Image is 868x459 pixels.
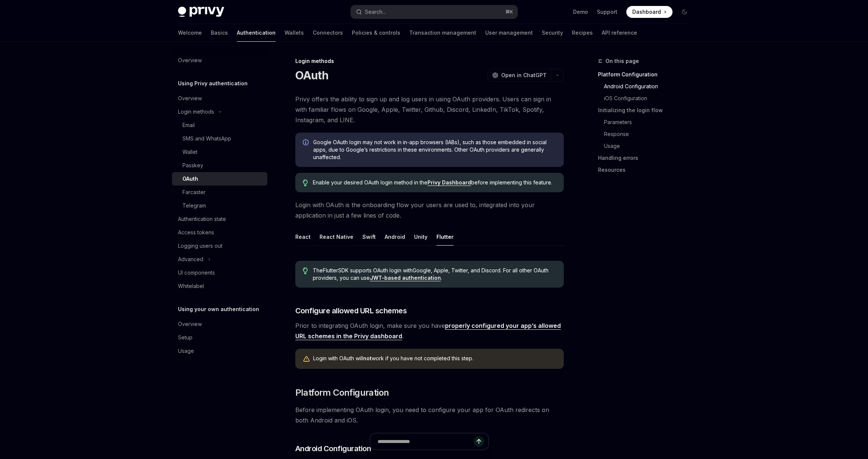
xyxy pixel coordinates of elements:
[303,355,310,363] svg: Warning
[485,24,533,42] a: User management
[178,320,202,329] div: Overview
[572,24,593,42] a: Recipes
[172,212,267,226] a: Authentication state
[319,228,353,246] button: React Native
[172,118,267,132] a: Email
[295,306,407,316] span: Configure allowed URL schemes
[295,387,389,399] span: Platform Configuration
[172,145,267,159] a: Wallet
[172,226,267,239] a: Access tokens
[295,320,564,341] span: Prior to integrating OAuth login, make sure you have .
[313,139,556,161] span: Google OAuth login may not work in in-app browsers (IABs), such as those embedded in social apps,...
[172,317,267,331] a: Overview
[604,140,696,152] a: Usage
[182,174,198,183] div: OAuth
[211,24,228,42] a: Basics
[182,188,206,197] div: Farcaster
[172,92,267,105] a: Overview
[295,57,564,65] div: Login methods
[487,69,551,82] button: Open in ChatGPT
[362,228,376,246] button: Swift
[474,436,484,447] button: Send message
[604,80,696,92] a: Android Configuration
[602,24,637,42] a: API reference
[604,92,696,104] a: iOS Configuration
[573,8,588,16] a: Demo
[182,148,197,156] div: Wallet
[237,24,276,42] a: Authentication
[182,161,203,170] div: Passkey
[172,331,267,344] a: Setup
[598,104,696,116] a: Initializing the login flow
[172,344,267,358] a: Usage
[172,172,267,186] a: OAuth
[172,186,267,199] a: Farcaster
[313,179,556,186] span: Enable your desired OAuth login method in the before implementing this feature.
[178,107,214,116] div: Login methods
[414,228,427,246] button: Unity
[172,199,267,212] a: Telegram
[313,267,556,282] span: The Flutter SDK supports OAuth login with Google, Apple, Twitter, and Discord . For all other OAu...
[178,79,248,88] h5: Using Privy authentication
[295,405,564,425] span: Before implementing OAuth login, you need to configure your app for OAuth redirects on both Andro...
[604,116,696,128] a: Parameters
[178,305,259,314] h5: Using your own authentication
[303,180,308,186] svg: Tip
[172,239,267,253] a: Logging users out
[605,57,639,66] span: On this page
[598,69,696,80] a: Platform Configuration
[409,24,476,42] a: Transaction management
[178,333,193,342] div: Setup
[501,72,547,79] span: Open in ChatGPT
[172,54,267,67] a: Overview
[626,6,673,18] a: Dashboard
[632,8,661,16] span: Dashboard
[303,139,310,147] svg: Info
[172,159,267,172] a: Passkey
[178,346,194,355] div: Usage
[178,241,222,250] div: Logging users out
[182,201,206,210] div: Telegram
[363,355,372,361] strong: not
[284,24,304,42] a: Wallets
[542,24,563,42] a: Security
[313,24,343,42] a: Connectors
[604,128,696,140] a: Response
[295,200,564,221] span: Login with OAuth is the onboarding flow your users are used to, integrated into your application ...
[178,282,204,291] div: Whitelabel
[182,134,231,143] div: SMS and WhatsApp
[678,6,690,18] button: Toggle dark mode
[295,228,311,246] button: React
[178,215,226,224] div: Authentication state
[178,94,202,103] div: Overview
[178,56,202,65] div: Overview
[385,228,405,246] button: Android
[436,228,454,246] button: Flutter
[172,279,267,293] a: Whitelabel
[178,24,202,42] a: Welcome
[352,24,400,42] a: Policies & controls
[172,132,267,145] a: SMS and WhatsApp
[172,266,267,279] a: UI components
[295,69,328,82] h1: OAuth
[365,7,386,16] div: Search...
[597,8,617,16] a: Support
[178,268,215,277] div: UI components
[182,121,195,130] div: Email
[598,152,696,164] a: Handling errors
[351,5,518,19] button: Search...⌘K
[178,7,224,17] img: dark logo
[295,94,564,125] span: Privy offers the ability to sign up and log users in using OAuth providers. Users can sign in wit...
[178,255,203,264] div: Advanced
[427,179,471,186] a: Privy Dashboard
[303,268,308,274] svg: Tip
[178,228,214,237] div: Access tokens
[313,355,556,363] div: Login with OAuth will work if you have not completed this step.
[598,164,696,176] a: Resources
[505,9,513,15] span: ⌘ K
[370,275,441,281] a: JWT-based authentication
